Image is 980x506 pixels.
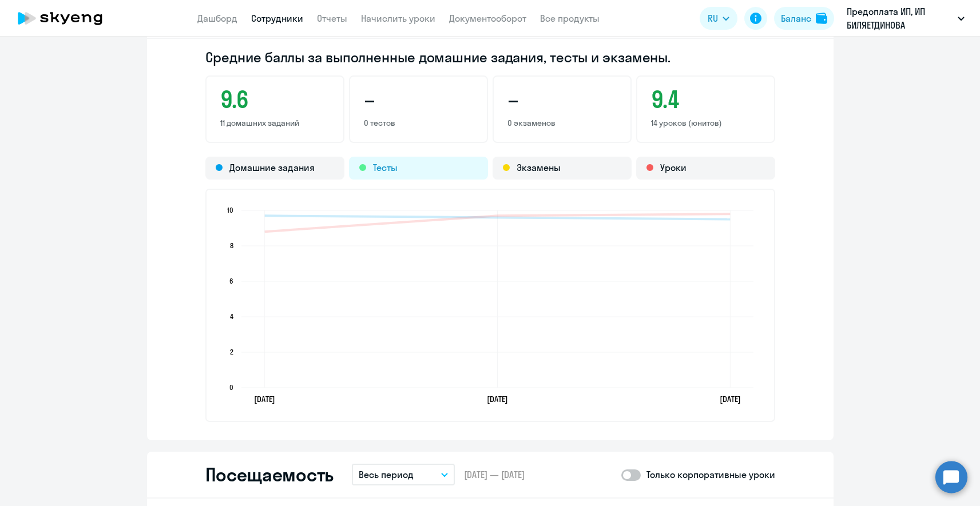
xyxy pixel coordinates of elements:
[205,463,334,486] h2: Посещаемость
[364,86,473,113] h3: –
[251,13,303,24] a: Сотрудники
[493,157,632,180] div: Экзамены
[774,7,834,30] button: Балансbalance
[352,464,455,485] button: Весь период
[646,468,775,481] p: Только корпоративные уроки
[651,118,760,128] p: 14 уроков (юнитов)
[317,13,347,24] a: Отчеты
[205,48,775,66] h2: Средние баллы за выполненные домашние задания, тесты и экзамены.
[487,394,508,404] text: [DATE]
[847,5,953,32] p: Предоплата ИП, ИП БИЛЯЕТДИНОВА [PERSON_NAME]
[364,118,473,128] p: 0 тестов
[220,118,330,128] p: 11 домашних заданий
[229,383,233,392] text: 0
[349,157,488,180] div: Тесты
[636,157,775,180] div: Уроки
[449,13,526,24] a: Документооборот
[700,7,737,30] button: RU
[781,11,811,25] div: Баланс
[507,86,617,113] h3: –
[359,468,414,481] p: Весь период
[464,468,525,481] span: [DATE] — [DATE]
[220,86,330,113] h3: 9.6
[841,5,970,32] button: Предоплата ИП, ИП БИЛЯЕТДИНОВА [PERSON_NAME]
[540,13,600,24] a: Все продукты
[708,11,718,25] span: RU
[230,312,233,321] text: 4
[205,157,344,180] div: Домашние задания
[230,241,233,250] text: 8
[229,277,233,285] text: 6
[197,13,237,24] a: Дашборд
[254,394,275,404] text: [DATE]
[719,394,740,404] text: [DATE]
[361,13,435,24] a: Начислить уроки
[651,86,760,113] h3: 9.4
[816,13,827,24] img: balance
[230,348,233,356] text: 2
[227,206,233,214] text: 10
[507,118,617,128] p: 0 экзаменов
